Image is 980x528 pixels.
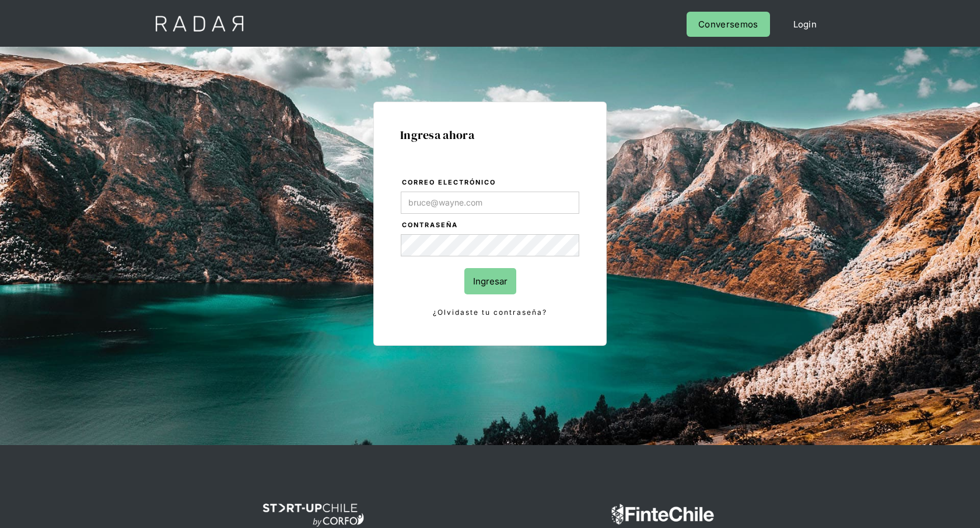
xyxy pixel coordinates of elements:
a: Conversemos [687,12,769,37]
h1: Ingresa ahora [400,128,580,141]
label: Contraseña [402,220,579,231]
form: Login Form [400,176,580,319]
label: Correo electrónico [402,177,579,189]
input: Ingresar [464,268,516,294]
a: ¿Olvidaste tu contraseña? [401,306,579,319]
input: bruce@wayne.com [401,192,579,214]
a: Login [782,12,829,37]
